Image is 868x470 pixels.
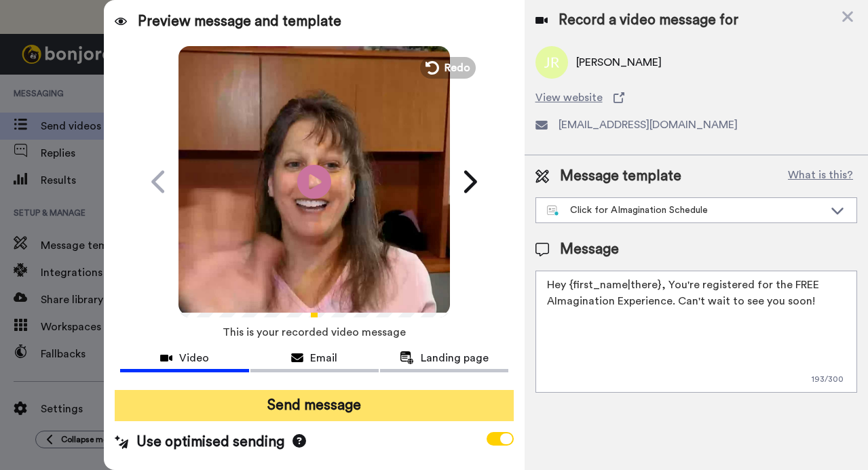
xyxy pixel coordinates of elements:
[310,350,337,366] span: Email
[115,390,513,421] button: Send message
[223,317,406,347] span: This is your recorded video message
[559,117,738,133] span: [EMAIL_ADDRESS][DOMAIN_NAME]
[560,166,681,187] span: Message template
[179,350,209,366] span: Video
[547,203,824,217] div: Click for AImagination Schedule
[784,166,857,187] button: What is this?
[547,205,560,216] img: nextgen-template.svg
[421,350,489,366] span: Landing page
[535,271,857,393] textarea: Hey {first_name|there}, You're registered for the FREE AImagination Experience. Can't wait to see...
[136,432,284,452] span: Use optimised sending
[560,239,619,260] span: Message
